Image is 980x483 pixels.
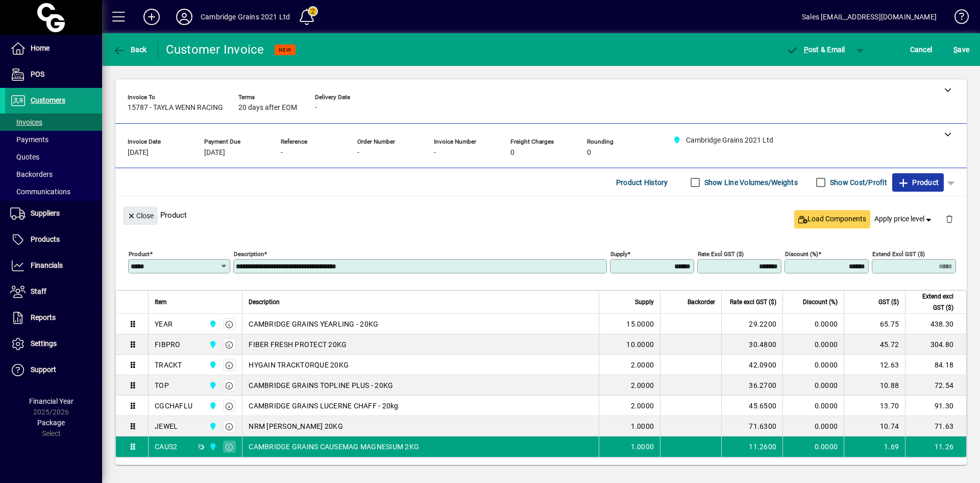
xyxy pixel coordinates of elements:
[249,339,347,350] span: FIBER FRESH PROTECT 20KG
[631,421,654,431] span: 1.0000
[29,397,73,405] span: Financial Year
[782,396,844,416] td: 0.0000
[31,44,50,52] span: Home
[897,174,939,191] span: Product
[844,355,905,375] td: 12.63
[10,188,70,196] span: Communications
[878,296,899,308] span: GST ($)
[31,313,56,321] span: Reports
[782,375,844,396] td: 0.0000
[238,104,297,112] span: 20 days after EOM
[201,9,290,25] div: Cambridge Grains 2021 Ltd
[844,436,905,457] td: 1.69
[844,375,905,396] td: 10.88
[206,339,218,350] span: Cambridge Grains 2021 Ltd
[728,380,776,390] div: 36.2700
[908,40,935,59] button: Cancel
[688,296,715,308] span: Backorder
[113,45,147,54] span: Back
[631,442,654,452] span: 1.0000
[31,209,60,217] span: Suppliers
[204,149,225,157] span: [DATE]
[728,421,776,431] div: 71.6300
[155,421,178,431] div: JEWEL
[10,135,48,144] span: Payments
[115,196,967,234] div: Product
[631,360,654,370] span: 2.0000
[782,436,844,457] td: 0.0000
[782,334,844,355] td: 0.0000
[206,441,218,452] span: Cambridge Grains 2021 Ltd
[844,314,905,334] td: 65.75
[31,261,63,269] span: Financials
[128,149,149,157] span: [DATE]
[782,314,844,334] td: 0.0000
[804,45,808,54] span: P
[782,355,844,375] td: 0.0000
[728,360,776,370] div: 42.0900
[168,8,201,26] button: Profile
[5,113,102,131] a: Invoices
[937,206,962,231] button: Delete
[905,375,966,396] td: 72.54
[31,70,44,78] span: POS
[730,296,776,308] span: Rate excl GST ($)
[249,319,378,329] span: CAMBRIDGE GRAINS YEARLING - 20KG
[249,401,398,411] span: CAMBRIDGE GRAINS LUCERNE CHAFF - 20kg
[155,339,181,350] div: FIBPRO
[5,279,102,305] a: Staff
[785,250,818,258] mat-label: Discount (%)
[31,365,56,374] span: Support
[728,339,776,350] div: 30.4800
[206,318,218,330] span: Cambridge Grains 2021 Ltd
[953,41,969,58] span: ave
[5,148,102,166] a: Quotes
[166,41,264,58] div: Customer Invoice
[249,360,349,370] span: HYGAIN TRACKTORQUE 20KG
[129,250,150,258] mat-label: Product
[947,2,967,35] a: Knowledge Base
[249,442,419,452] span: CAMBRIDGE GRAINS CAUSEMAG MAGNESIUM 2KG
[912,291,953,313] span: Extend excl GST ($)
[249,421,343,431] span: NRM [PERSON_NAME] 20KG
[612,173,672,192] button: Product History
[120,211,160,220] app-page-header-button: Close
[728,401,776,411] div: 45.6500
[905,355,966,375] td: 84.18
[10,170,53,178] span: Backorders
[155,296,167,308] span: Item
[5,62,102,87] a: POS
[635,296,654,308] span: Supply
[249,380,393,390] span: CAMBRIDGE GRAINS TOPLINE PLUS - 20KG
[206,359,218,371] span: Cambridge Grains 2021 Ltd
[631,380,654,390] span: 2.0000
[31,96,65,104] span: Customers
[5,183,102,200] a: Communications
[937,214,962,223] app-page-header-button: Delete
[951,40,972,59] button: Save
[128,104,223,112] span: 15787 - TAYLA WENN RACING
[155,380,169,390] div: TOP
[5,331,102,357] a: Settings
[803,296,838,308] span: Discount (%)
[10,118,42,126] span: Invoices
[782,416,844,436] td: 0.0000
[844,334,905,355] td: 45.72
[781,40,850,59] button: Post & Email
[31,235,60,243] span: Products
[5,201,102,226] a: Suppliers
[728,319,776,329] div: 29.2200
[357,149,359,157] span: -
[828,177,887,188] label: Show Cost/Profit
[626,339,654,350] span: 10.0000
[626,319,654,329] span: 15.0000
[844,396,905,416] td: 13.70
[315,104,317,112] span: -
[631,401,654,411] span: 2.0000
[155,360,182,370] div: TRACKT
[794,210,870,228] button: Load Components
[10,153,39,161] span: Quotes
[5,36,102,61] a: Home
[279,47,291,53] span: NEW
[206,380,218,391] span: Cambridge Grains 2021 Ltd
